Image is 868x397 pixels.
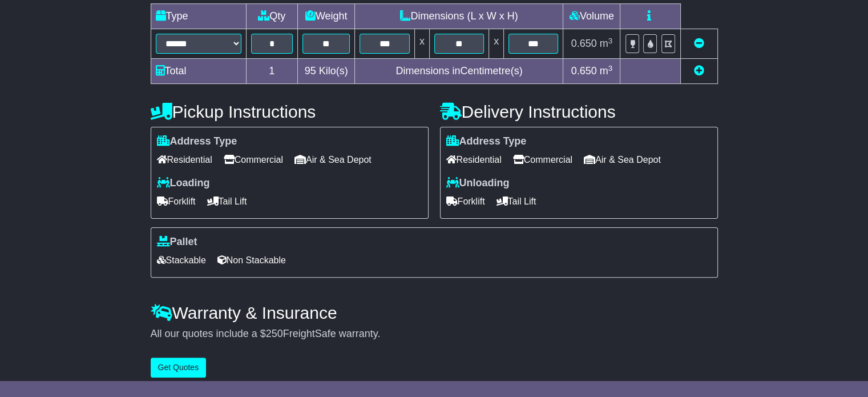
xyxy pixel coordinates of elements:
span: Stackable [157,251,206,269]
span: Forklift [157,193,196,210]
span: Residential [446,151,502,169]
span: m [600,65,613,77]
label: Pallet [157,236,197,248]
span: Tail Lift [496,193,536,210]
span: 95 [305,65,316,77]
td: Volume [563,4,620,29]
span: Air & Sea Depot [294,151,372,169]
td: x [489,29,504,59]
div: All our quotes include a $ FreightSafe warranty. [151,328,718,340]
td: 1 [246,59,297,84]
sup: 3 [608,64,613,73]
span: m [600,38,613,49]
td: Dimensions in Centimetre(s) [355,59,563,84]
h4: Pickup Instructions [151,102,429,121]
td: Total [151,59,246,84]
sup: 3 [608,37,613,45]
td: Type [151,4,246,29]
a: Add new item [694,65,704,77]
span: Commercial [224,151,283,169]
span: Non Stackable [217,251,286,269]
td: Qty [246,4,297,29]
label: Address Type [157,135,237,148]
span: 0.650 [571,38,597,49]
label: Address Type [446,135,527,148]
label: Loading [157,177,210,190]
span: 0.650 [571,65,597,77]
td: x [414,29,429,59]
a: Remove this item [694,38,704,49]
td: Weight [297,4,355,29]
h4: Delivery Instructions [440,102,718,121]
label: Unloading [446,177,510,190]
span: Residential [157,151,212,169]
span: Commercial [513,151,572,169]
span: Tail Lift [207,193,247,210]
h4: Warranty & Insurance [151,303,718,322]
span: 250 [266,328,283,339]
span: Air & Sea Depot [584,151,661,169]
span: Forklift [446,193,485,210]
button: Get Quotes [151,358,207,378]
td: Kilo(s) [297,59,355,84]
td: Dimensions (L x W x H) [355,4,563,29]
